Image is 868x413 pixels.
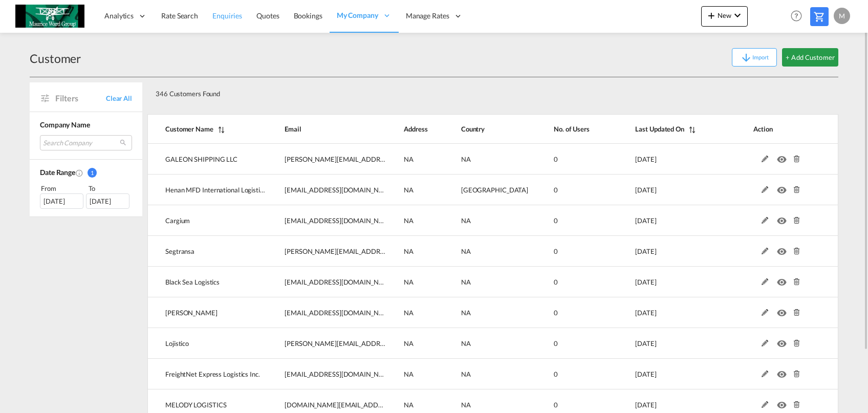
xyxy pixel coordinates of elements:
span: Cargium [165,216,190,225]
div: 346 Customers Found [151,81,766,102]
td: GALEON SHIPPING LLC [147,144,267,175]
span: Segtransa [165,247,194,255]
span: NA [461,401,471,409]
th: Email [267,114,386,144]
td: 0 [528,267,610,297]
td: akhil@galeonshipping.com [267,144,386,175]
span: Black Sea Logistics [165,278,220,286]
span: 0 [554,278,558,286]
td: 0 [528,328,610,359]
td: NA [444,297,528,328]
span: [DATE] [635,370,656,378]
td: NA [386,236,444,267]
span: [DATE] [635,401,656,409]
td: 0 [528,175,610,205]
span: NA [461,247,471,255]
span: [EMAIL_ADDRESS][DOMAIN_NAME] [285,278,395,286]
span: Analytics [104,11,134,21]
span: 0 [554,309,558,317]
td: Henan MFD International Logistics Co., Ltd [147,175,267,205]
span: NA [404,247,414,255]
div: M [834,8,850,24]
td: angie@segtransa.com [267,236,386,267]
md-icon: icon-plus 400-fg [705,9,718,21]
th: Last Updated On [610,114,728,144]
span: NA [461,309,471,317]
span: NA [404,339,414,347]
span: [EMAIL_ADDRESS][DOMAIN_NAME] [285,370,395,378]
span: [DATE] [635,339,656,347]
span: [DOMAIN_NAME][EMAIL_ADDRESS][DOMAIN_NAME] [285,401,449,409]
span: [PERSON_NAME][EMAIL_ADDRESS][DOMAIN_NAME] [285,339,447,347]
span: Quotes [256,11,279,20]
span: Bookings [294,11,322,20]
span: [DATE] [635,309,656,317]
span: My Company [337,10,378,20]
md-icon: icon-eye [777,337,790,344]
td: Black Sea Logistics [147,267,267,297]
td: 0 [528,205,610,236]
th: Country [444,114,528,144]
span: Help [788,7,805,25]
span: Manage Rates [406,11,449,21]
td: NA [386,359,444,389]
td: NA [444,205,528,236]
div: [DATE] [40,193,83,209]
td: NA [386,267,444,297]
td: 0 [528,359,610,389]
td: Lojistico [147,328,267,359]
span: NA [461,155,471,163]
span: NA [404,155,414,163]
button: icon-plus 400-fgNewicon-chevron-down [701,6,748,27]
td: Daniel Jang [147,297,267,328]
span: NA [461,216,471,225]
td: 0 [528,236,610,267]
th: No. of Users [528,114,610,144]
div: To [88,183,133,193]
md-icon: icon-eye [777,245,790,252]
span: NA [404,309,414,317]
span: 1 [88,168,97,178]
span: Rate Search [161,11,198,20]
td: NA [386,175,444,205]
td: NA [444,236,528,267]
span: NA [404,186,414,194]
div: Customer [30,50,81,67]
td: 2025-09-16 [610,144,728,175]
span: [DATE] [635,186,656,194]
td: ops@mfd-group.com.cn [267,175,386,205]
td: max@freightnetexpress.com [267,359,386,389]
td: 2025-09-11 [610,267,728,297]
td: 2025-09-16 [610,175,728,205]
td: NA [444,267,528,297]
span: [PERSON_NAME] [165,309,218,317]
md-icon: icon-eye [777,184,790,191]
td: NA [444,328,528,359]
td: 2025-09-12 [610,205,728,236]
div: [DATE] [86,193,129,209]
md-icon: Created On [75,169,83,177]
td: 2025-09-11 [610,297,728,328]
span: NA [404,216,414,225]
span: [GEOGRAPHIC_DATA] [461,186,528,194]
td: China [444,175,528,205]
span: From To [DATE][DATE] [40,183,132,209]
md-icon: icon-eye [777,153,790,160]
td: Cargium [147,205,267,236]
td: 2025-09-10 [610,328,728,359]
span: NA [461,278,471,286]
span: Lojistico [165,339,189,347]
span: [PERSON_NAME][EMAIL_ADDRESS][DOMAIN_NAME] [285,155,447,163]
td: NA [444,359,528,389]
span: Company Name [40,120,90,129]
span: 0 [554,186,558,194]
td: Segtransa [147,236,267,267]
span: [PERSON_NAME][EMAIL_ADDRESS][DOMAIN_NAME] [285,247,447,255]
td: r.khvichia@bsl.ge [267,267,386,297]
span: [EMAIL_ADDRESS][DOMAIN_NAME] [285,309,395,317]
span: NA [404,278,414,286]
td: cargium.temp@gmail.com [267,205,386,236]
md-icon: icon-eye [777,368,790,375]
span: Enquiries [212,11,242,20]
